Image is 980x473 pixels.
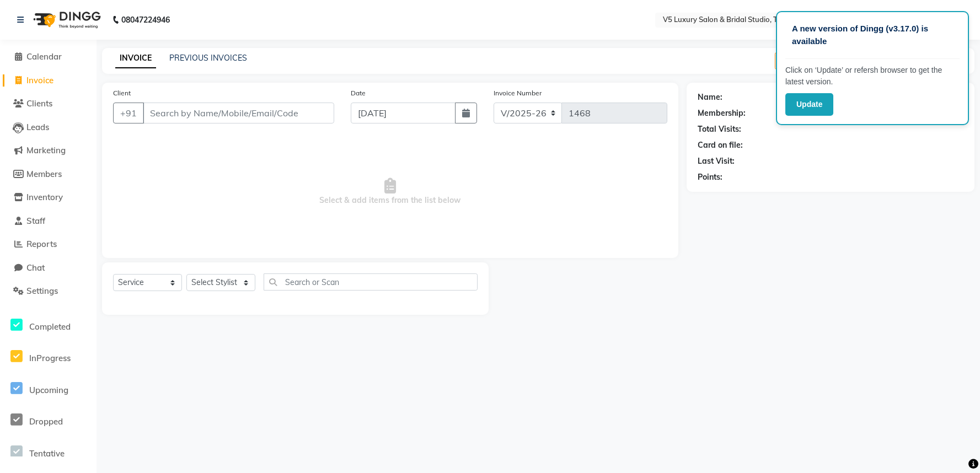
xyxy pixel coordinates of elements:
[26,51,62,62] span: Calendar
[3,238,94,251] a: Reports
[698,139,743,151] div: Card on file:
[785,93,833,116] button: Update
[113,103,144,123] button: +91
[29,416,63,427] span: Dropped
[143,103,334,123] input: Search by Name/Mobile/Email/Code
[26,192,63,202] span: Inventory
[29,385,68,395] span: Upcoming
[113,88,131,98] label: Client
[169,53,247,63] a: PREVIOUS INVOICES
[698,92,722,103] div: Name:
[698,171,722,183] div: Points:
[3,215,94,228] a: Staff
[29,321,71,332] span: Completed
[29,353,71,363] span: InProgress
[28,4,104,35] img: logo
[775,52,838,69] button: Create New
[792,23,953,47] p: A new version of Dingg (v3.17.0) is available
[113,137,667,247] span: Select & add items from the list below
[26,122,49,132] span: Leads
[26,239,57,249] span: Reports
[3,168,94,181] a: Members
[3,51,94,63] a: Calendar
[3,74,94,87] a: Invoice
[3,262,94,275] a: Chat
[698,108,746,119] div: Membership:
[26,262,45,273] span: Chat
[698,155,735,167] div: Last Visit:
[115,49,156,68] a: INVOICE
[785,64,960,88] p: Click on ‘Update’ or refersh browser to get the latest version.
[494,88,542,98] label: Invoice Number
[3,191,94,204] a: Inventory
[26,98,52,109] span: Clients
[26,169,62,179] span: Members
[3,144,94,157] a: Marketing
[3,98,94,110] a: Clients
[26,145,66,155] span: Marketing
[264,273,478,291] input: Search or Scan
[3,121,94,134] a: Leads
[26,216,45,226] span: Staff
[121,4,170,35] b: 08047224946
[3,285,94,298] a: Settings
[26,286,58,296] span: Settings
[351,88,366,98] label: Date
[698,123,741,135] div: Total Visits:
[26,75,53,85] span: Invoice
